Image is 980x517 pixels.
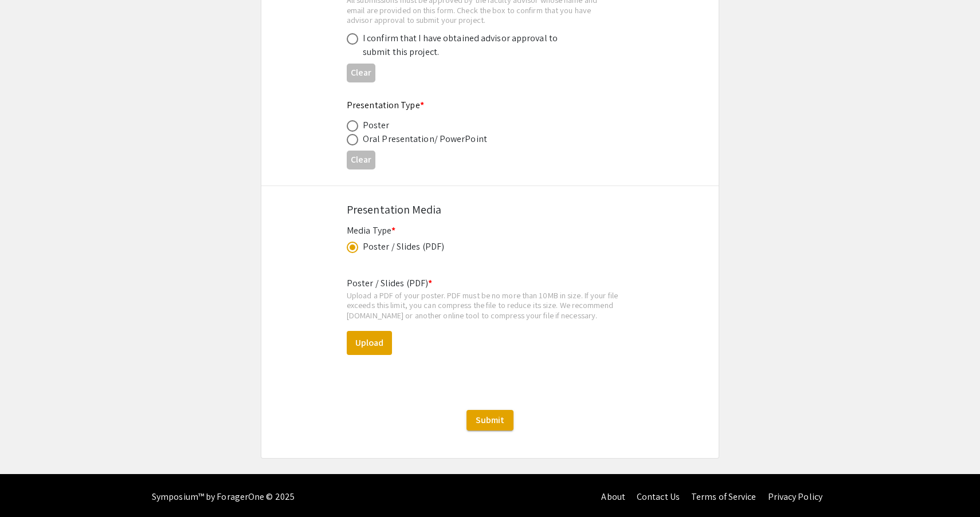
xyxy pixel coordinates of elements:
[347,277,432,289] mat-label: Poster / Slides (PDF)
[363,240,444,254] div: Poster / Slides (PDF)
[467,410,513,431] button: Submit
[363,132,487,146] div: Oral Presentation/ PowerPoint
[691,491,756,503] a: Terms of Service
[347,99,424,111] mat-label: Presentation Type
[347,64,375,82] button: Clear
[9,465,49,508] iframe: Chat
[347,224,395,236] mat-label: Media Type
[637,491,680,503] a: Contact Us
[476,414,504,426] span: Submit
[768,491,822,503] a: Privacy Policy
[363,119,390,132] div: Poster
[347,331,392,355] button: Upload
[347,151,375,169] button: Clear
[347,201,633,218] div: Presentation Media
[347,290,633,321] div: Upload a PDF of your poster. PDF must be no more than 10MB in size. If your file exceeds this lim...
[363,31,563,59] div: I confirm that I have obtained advisor approval to submit this project.
[601,491,625,503] a: About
